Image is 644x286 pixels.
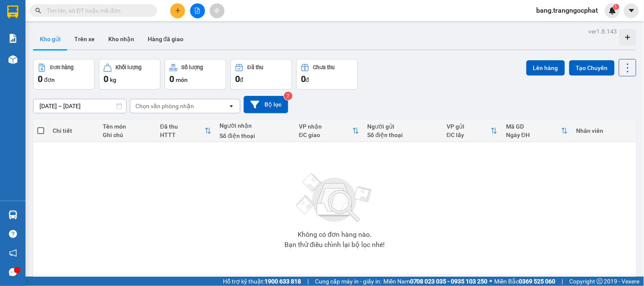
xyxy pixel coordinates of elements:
[81,59,136,78] span: Điện thoại:
[368,123,438,130] div: Người gửi
[223,277,301,286] span: Hỗ trợ kỹ thuật:
[240,76,243,83] span: đ
[506,132,561,138] div: Ngày ĐH
[295,120,363,142] th: Toggle SortBy
[220,132,290,139] div: Số điện thoại
[81,39,141,58] span: Địa chỉ:
[526,60,565,76] button: Lên hàng
[495,277,556,286] span: Miền Bắc
[506,123,561,130] div: Mã GD
[502,120,572,142] th: Toggle SortBy
[33,29,67,49] button: Kho gửi
[530,5,605,16] span: bang.trangngocphat
[597,278,603,284] span: copyright
[383,277,488,286] span: Miền Nam
[562,277,563,286] span: |
[135,102,194,110] div: Chọn văn phòng nhận
[292,168,377,228] img: svg+xml;base64,PHN2ZyBjbGFzcz0ibGlzdC1wbHVnX19zdmciIHhtbG5zPSJodHRwOi8vd3d3LnczLm9yZy8yMDAwL3N2Zy...
[103,132,152,138] div: Ghi chú
[170,3,185,18] button: plus
[613,4,619,10] sup: 1
[447,123,491,130] div: VP gửi
[176,76,188,83] span: món
[35,8,41,14] span: search
[3,48,74,67] strong: [STREET_ADDRESS] Châu
[160,123,204,130] div: Đã thu
[624,3,639,18] button: caret-down
[589,27,617,36] div: ver 1.8.143
[490,280,492,283] span: ⚪️
[609,7,616,14] img: icon-new-feature
[44,76,55,83] span: đơn
[50,64,73,70] div: Đơn hàng
[33,59,95,90] button: Đơn hàng0đơn
[247,64,263,70] div: Đã thu
[210,3,225,18] button: aim
[577,127,632,134] div: Nhân viên
[235,74,240,84] span: 0
[244,96,288,113] button: Bộ lọc
[8,210,17,219] img: warehouse-icon
[104,74,108,84] span: 0
[8,34,17,43] img: solution-icon
[296,59,358,90] button: Chưa thu0đ
[67,29,101,49] button: Trên xe
[231,59,292,90] button: Đã thu0đ
[47,6,147,15] input: Tìm tên, số ĐT hoặc mã đơn
[116,64,142,70] div: Khối lượng
[141,29,190,49] button: Hàng đã giao
[81,28,125,38] span: VP Rạch Giá
[447,132,491,138] div: ĐC lấy
[99,59,160,90] button: Khối lượng0kg
[264,278,301,285] strong: 1900 633 818
[169,74,174,84] span: 0
[301,74,306,84] span: 0
[38,74,42,84] span: 0
[110,76,116,83] span: kg
[9,249,17,257] span: notification
[299,132,352,138] div: ĐC giao
[306,76,309,83] span: đ
[220,122,290,129] div: Người nhận
[14,4,131,16] strong: NHÀ XE [PERSON_NAME]
[53,127,95,134] div: Chi tiết
[7,6,18,18] img: logo-vxr
[3,19,79,38] span: VP [GEOGRAPHIC_DATA]
[298,231,371,238] div: Không có đơn hàng nào.
[8,55,17,64] img: warehouse-icon
[34,99,126,113] input: Select a date range.
[214,8,220,14] span: aim
[442,120,502,142] th: Toggle SortBy
[190,3,205,18] button: file-add
[313,64,335,70] div: Chưa thu
[628,7,636,14] span: caret-down
[284,92,292,100] sup: 2
[194,8,200,14] span: file-add
[315,277,381,286] span: Cung cấp máy in - giấy in:
[182,64,203,70] div: Số lượng
[3,39,74,67] span: Địa chỉ:
[519,278,556,285] strong: 0369 525 060
[299,123,352,130] div: VP nhận
[103,123,152,130] div: Tên món
[101,29,141,49] button: Kho nhận
[9,230,17,238] span: question-circle
[175,8,181,14] span: plus
[165,59,226,90] button: Số lượng0món
[228,103,235,109] svg: open
[81,39,141,58] strong: 260A, [PERSON_NAME]
[569,60,615,76] button: Tạo Chuyến
[368,132,438,138] div: Số điện thoại
[156,120,215,142] th: Toggle SortBy
[160,132,204,138] div: HTTT
[284,241,385,248] div: Bạn thử điều chỉnh lại bộ lọc nhé!
[619,29,636,46] div: Tạo kho hàng mới
[9,268,17,276] span: message
[410,278,488,285] strong: 0708 023 035 - 0935 103 250
[307,277,309,286] span: |
[615,4,618,10] span: 1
